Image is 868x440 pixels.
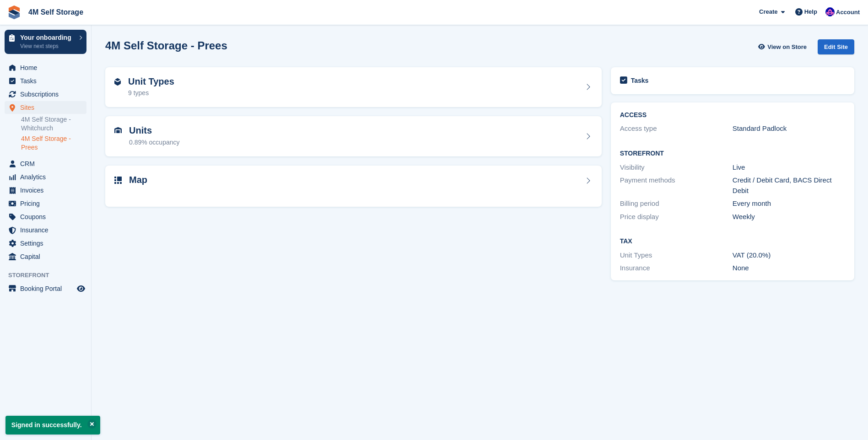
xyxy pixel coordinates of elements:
a: menu [5,282,86,295]
h2: Tasks [631,76,649,85]
a: 4M Self Storage - Prees [21,134,86,152]
p: View next steps [20,42,75,50]
span: Storefront [8,271,91,280]
a: menu [5,171,86,183]
div: Edit Site [818,39,854,54]
h2: Map [129,175,147,185]
h2: Storefront [620,150,845,157]
span: Insurance [20,224,75,236]
a: menu [5,184,86,197]
div: Access type [620,123,733,134]
div: Credit / Debit Card, BACS Direct Debit [733,175,845,196]
a: menu [5,75,86,87]
span: Coupons [20,210,75,223]
div: Payment methods [620,175,733,196]
a: View on Store [757,39,810,54]
span: Invoices [20,184,75,197]
a: menu [5,61,86,74]
a: menu [5,157,86,170]
a: menu [5,224,86,236]
span: Pricing [20,197,75,210]
a: menu [5,197,86,210]
div: Unit Types [620,250,733,261]
div: 0.89% occupancy [129,138,180,147]
span: Tasks [20,75,75,87]
span: CRM [20,157,75,170]
div: Standard Padlock [733,123,845,134]
img: unit-type-icn-2b2737a686de81e16bb02015468b77c625bbabd49415b5ef34ead5e3b44a266d.svg [114,78,121,86]
a: menu [5,250,86,263]
img: Pete Clutton [825,7,835,16]
img: map-icn-33ee37083ee616e46c38cad1a60f524a97daa1e2b2c8c0bc3eb3415660979fc1.svg [114,177,122,184]
img: unit-icn-7be61d7bf1b0ce9d3e12c5938cc71ed9869f7b940bace4675aadf7bd6d80202e.svg [114,127,122,134]
a: Preview store [75,283,86,294]
div: Live [733,162,845,173]
h2: Tax [620,238,845,245]
h2: ACCESS [620,112,845,119]
a: 4M Self Storage - Whitchurch [21,115,86,133]
div: None [733,263,845,274]
span: Help [804,7,817,16]
a: Unit Types 9 types [105,67,602,107]
a: menu [5,210,86,223]
span: Subscriptions [20,88,75,101]
span: Sites [20,101,75,114]
p: Your onboarding [20,34,75,41]
div: Insurance [620,263,733,274]
div: 9 types [128,88,174,98]
div: Price display [620,212,733,222]
span: Capital [20,250,75,263]
h2: Unit Types [128,76,174,87]
a: menu [5,237,86,250]
a: menu [5,101,86,114]
a: Edit Site [818,39,854,58]
span: Analytics [20,171,75,183]
div: Billing period [620,199,733,209]
span: Home [20,61,75,74]
span: View on Store [767,43,807,52]
div: VAT (20.0%) [733,250,845,261]
a: Your onboarding View next steps [5,30,86,54]
p: Signed in successfully. [5,416,100,435]
span: Settings [20,237,75,250]
h2: Units [129,125,180,136]
span: Create [759,7,777,16]
a: Units 0.89% occupancy [105,116,602,156]
a: Map [105,166,602,207]
div: Every month [733,199,845,209]
a: menu [5,88,86,101]
div: Weekly [733,212,845,222]
span: Booking Portal [20,282,75,295]
img: stora-icon-8386f47178a22dfd0bd8f6a31ec36ba5ce8667c1dd55bd0f319d3a0aa187defe.svg [7,5,21,19]
a: 4M Self Storage [25,5,87,20]
span: Account [836,8,860,17]
h2: 4M Self Storage - Prees [105,39,227,52]
div: Visibility [620,162,733,173]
